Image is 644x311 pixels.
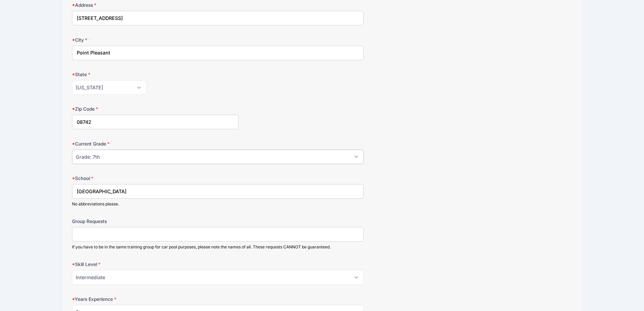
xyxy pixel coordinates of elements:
[72,201,364,207] div: No abbreviations please.
[72,296,239,303] label: Years Experience
[72,140,239,147] label: Current Grade
[72,37,239,43] label: City
[72,244,364,250] div: If you have to be in the same training group for car pool purposes, please note the names of all....
[72,106,239,112] label: Zip Code
[72,218,239,225] label: Group Requests
[72,71,239,78] label: State
[72,261,239,268] label: Skill Level
[72,175,239,182] label: School
[72,2,239,8] label: Address
[72,115,239,129] input: xxxxx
